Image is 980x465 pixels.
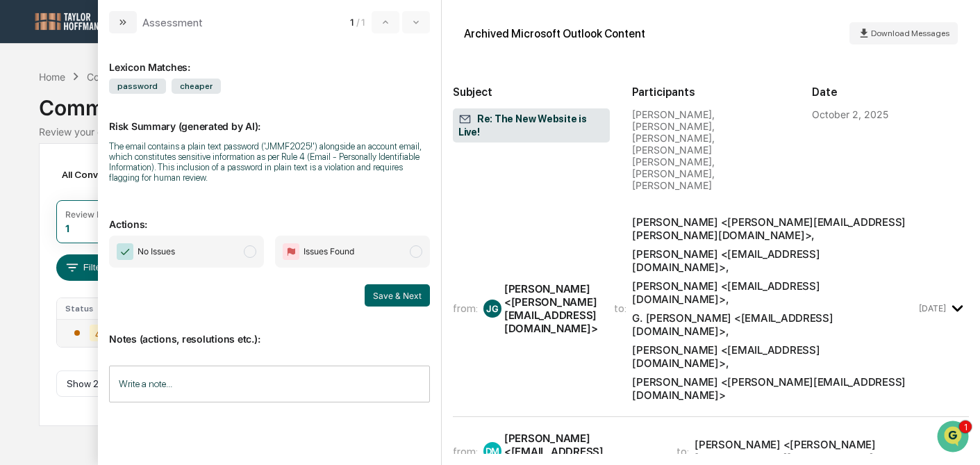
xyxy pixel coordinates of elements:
a: 🗄️Attestations [95,241,178,266]
span: • [115,189,120,200]
div: Past conversations [14,154,93,165]
img: 1746055101610-c473b297-6a78-478c-a979-82029cc54cd1 [14,106,39,131]
p: Actions: [109,202,430,230]
img: 1746055101610-c473b297-6a78-478c-a979-82029cc54cd1 [28,190,39,201]
div: JG [483,300,501,318]
div: Archived Microsoft Outlook Content [464,27,645,40]
span: Data Lookup [28,273,88,287]
span: Attestations [115,247,172,261]
span: cheaper [172,79,221,94]
h2: Subject [453,85,610,99]
span: password [109,79,166,94]
span: Issues Found [304,245,354,259]
div: 🔎 [14,275,25,286]
span: Download Messages [871,28,949,38]
p: Notes (actions, resolutions etc.): [109,316,430,345]
span: No Issues [138,245,175,259]
div: October 2, 2025 [812,108,888,120]
span: 1 [350,17,354,28]
div: 1 [65,222,69,234]
div: Communications Archive [87,71,199,83]
button: Save & Next [365,284,430,307]
div: [PERSON_NAME] <[EMAIL_ADDRESS][DOMAIN_NAME]> , [632,247,916,274]
p: How can we help? [14,29,253,51]
div: Lexicon Matches: [109,44,430,73]
div: [PERSON_NAME], [PERSON_NAME], [PERSON_NAME], [PERSON_NAME] [PERSON_NAME], [PERSON_NAME], [PERSON_... [632,108,789,191]
div: Home [39,71,65,83]
a: 🖐️Preclearance [8,241,95,266]
span: to: [676,445,689,458]
div: 🗄️ [101,248,112,259]
span: Pylon [138,307,168,318]
div: Start new chat [63,106,228,120]
div: [PERSON_NAME] <[EMAIL_ADDRESS][DOMAIN_NAME]> , [632,343,916,370]
div: Review Required [65,209,132,220]
div: [PERSON_NAME] <[PERSON_NAME][EMAIL_ADDRESS][DOMAIN_NAME]> [504,282,597,335]
div: We're offline, we'll be back soon [63,120,197,131]
iframe: Open customer support [936,419,973,457]
div: [PERSON_NAME] <[PERSON_NAME][EMAIL_ADDRESS][DOMAIN_NAME]> [695,438,916,464]
img: Checkmark [117,243,133,260]
th: Status [57,298,126,319]
time: Thursday, October 2, 2025 at 8:07:07 AM [919,303,946,313]
p: Risk Summary (generated by AI): [109,104,430,132]
span: Preclearance [28,247,90,261]
button: See all [215,152,253,168]
span: Re: The New Website is Live! [458,113,604,139]
span: / 1 [356,17,369,28]
div: Communications Archive [39,84,940,120]
img: Flag [283,243,299,260]
div: 🖐️ [14,248,25,259]
div: The email contains a plain text password ('JMMF2025!') alongside an account email, which constitu... [109,141,430,183]
div: Assessment [142,16,203,29]
div: Review your communication records across channels [39,126,940,138]
h2: Participants [632,85,789,99]
div: DM [483,442,501,460]
a: 🔎Data Lookup [8,268,93,293]
img: logo [33,11,100,31]
div: [PERSON_NAME] <[EMAIL_ADDRESS][DOMAIN_NAME]> , [632,279,916,306]
button: Filters [56,254,117,281]
span: [PERSON_NAME] [43,189,113,200]
span: from: [453,302,478,315]
span: to: [614,302,626,315]
a: Powered byPylon [98,307,168,318]
span: from: [453,445,478,458]
span: [DATE] [123,189,151,200]
h2: Date [812,85,969,99]
img: Jack Rasmussen [14,176,36,198]
div: [PERSON_NAME] <[PERSON_NAME][EMAIL_ADDRESS][DOMAIN_NAME]> [632,375,916,402]
div: All Conversations [56,163,161,186]
img: 8933085812038_c878075ebb4cc5468115_72.jpg [29,106,54,131]
div: G. [PERSON_NAME] <[EMAIL_ADDRESS][DOMAIN_NAME]> , [632,311,916,338]
button: Download Messages [849,22,958,44]
div: [PERSON_NAME] <[PERSON_NAME][EMAIL_ADDRESS][PERSON_NAME][DOMAIN_NAME]> , [632,215,916,242]
button: Start new chat [236,111,253,127]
